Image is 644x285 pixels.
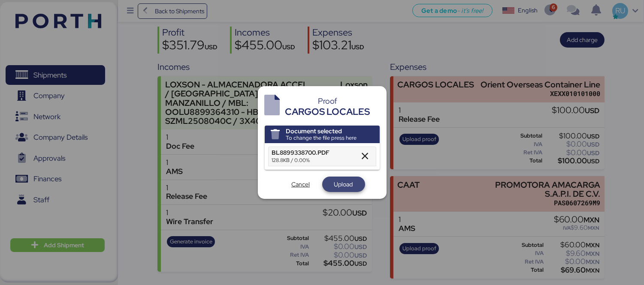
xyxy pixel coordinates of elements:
[286,135,357,141] div: To change the file press here
[272,149,354,156] div: BL8899338700.PDF
[279,177,322,192] button: Cancel
[285,97,370,105] div: Proof
[291,179,310,189] span: Cancel
[286,128,357,135] div: Document selected
[272,156,354,164] div: 128.8KB / 0.00%
[285,105,370,119] div: CARGOS LOCALES
[334,179,353,189] span: Upload
[322,177,365,192] button: Upload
